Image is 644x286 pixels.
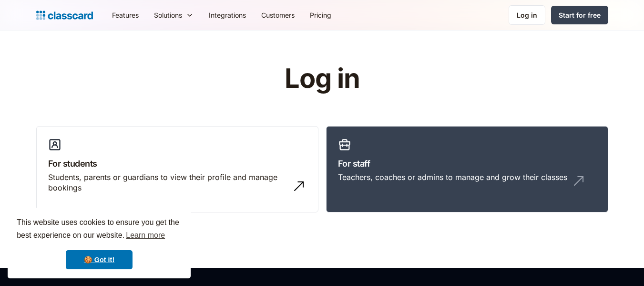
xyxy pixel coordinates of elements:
a: For studentsStudents, parents or guardians to view their profile and manage bookings [36,126,318,213]
a: learn more about cookies [124,228,166,243]
h3: For staff [338,157,596,170]
div: cookieconsent [8,208,191,278]
a: Log in [509,5,545,25]
a: dismiss cookie message [66,250,133,269]
a: Start for free [551,6,608,24]
a: Logo [36,9,93,22]
a: Integrations [201,4,254,26]
div: Start for free [559,10,601,20]
a: Customers [254,4,302,26]
div: Teachers, coaches or admins to manage and grow their classes [338,172,567,182]
div: Students, parents or guardians to view their profile and manage bookings [48,172,287,193]
a: Pricing [302,4,339,26]
div: Log in [517,10,537,20]
div: Solutions [154,10,182,20]
h1: Log in [171,64,473,94]
a: For staffTeachers, coaches or admins to manage and grow their classes [326,126,608,213]
span: This website uses cookies to ensure you get the best experience on our website. [17,217,182,243]
a: Features [104,4,146,26]
h3: For students [48,157,307,170]
div: Solutions [146,4,201,26]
